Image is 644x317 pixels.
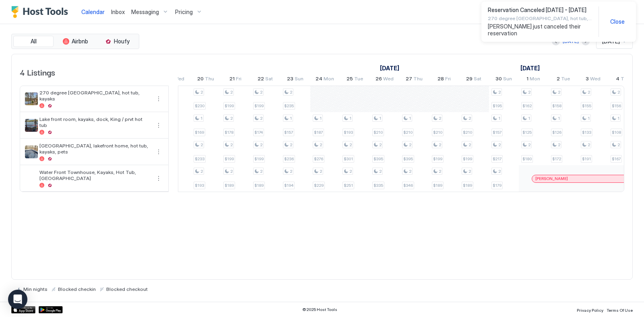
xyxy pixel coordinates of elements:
span: 29 [466,76,473,84]
span: Mon [530,76,540,84]
div: menu [154,94,163,104]
div: menu [154,147,163,157]
a: November 22, 2025 [256,74,275,86]
span: 2 [498,142,501,147]
span: 270 degree [GEOGRAPHIC_DATA], hot tub, kayaks [39,90,151,102]
span: 2 [498,90,501,95]
a: December 3, 2025 [584,74,603,86]
span: 1 [409,116,411,121]
span: 2 [528,142,530,147]
span: 28 [438,76,444,84]
span: 2 [230,116,233,121]
div: listing image [25,145,38,158]
span: $395 [403,156,413,162]
span: Wed [383,76,394,84]
a: Host Tools Logo [11,6,72,18]
span: $169 [195,130,204,135]
a: November 28, 2025 [436,74,453,86]
a: December 1, 2025 [524,74,542,86]
span: 2 [558,142,560,147]
span: 1 [379,116,381,121]
span: $189 [433,183,442,188]
span: Fri [236,76,242,84]
span: $395 [374,156,383,162]
span: 4 [616,76,619,84]
span: $108 [612,130,621,135]
span: Water Front Townhouse, Kayaks, Hot Tub, [GEOGRAPHIC_DATA] [39,169,151,181]
span: Thu [413,76,423,84]
span: $155 [582,103,591,108]
a: Calendar [81,8,105,16]
span: Thu [621,76,630,84]
div: listing image [25,119,38,132]
span: © 2025 Host Tools [302,307,337,312]
button: More options [154,94,163,104]
span: 2 [409,142,411,147]
span: Tue [354,76,363,84]
span: Sun [503,76,512,84]
button: Airbnb [55,36,95,47]
span: $189 [254,183,264,188]
span: [GEOGRAPHIC_DATA], lakefront home, hot tub, kayaks, pets [39,143,151,155]
span: 2 [379,169,382,174]
a: Terms Of Use [607,305,633,314]
span: 2 [260,169,262,174]
span: 2 [260,142,262,147]
span: $157 [493,130,502,135]
span: 2 [200,90,203,95]
span: Messaging [131,8,159,16]
span: $133 [582,130,591,135]
span: $178 [225,130,233,135]
span: 1 [320,116,322,121]
span: 2 [230,169,233,174]
a: December 1, 2025 [518,62,542,74]
span: 2 [320,142,322,147]
span: 1 [200,116,202,121]
span: $210 [374,130,383,135]
a: November 27, 2025 [404,74,425,86]
span: $199 [254,156,264,162]
span: 2 [379,142,382,147]
span: $189 [463,183,472,188]
span: $199 [463,156,472,162]
span: $199 [225,103,234,108]
span: Wed [590,76,601,84]
span: $199 [225,156,234,162]
span: Blocked checkin [58,286,96,292]
span: 1 [526,76,528,84]
span: $125 [522,130,532,135]
a: Google Play Store [39,306,63,313]
span: 2 [349,142,352,147]
span: Min nights [23,286,47,292]
span: Pricing [175,8,193,16]
span: 1 [349,116,351,121]
span: 2 [349,169,352,174]
span: $229 [314,183,324,188]
span: $346 [403,183,413,188]
span: $301 [344,156,353,162]
div: listing image [25,92,38,105]
span: 2 [557,76,560,84]
button: More options [154,174,163,183]
span: 2 [528,90,530,95]
span: 1 [558,116,560,121]
button: All [13,36,54,47]
span: 2 [290,142,292,147]
span: 2 [588,90,590,95]
span: 2 [230,142,233,147]
span: $126 [552,130,561,135]
span: Tue [561,76,570,84]
span: $174 [254,130,263,135]
span: Houfy [114,38,130,45]
span: 2 [617,90,620,95]
span: $193 [195,183,204,188]
span: 2 [439,142,441,147]
span: 2 [617,142,620,147]
span: 2 [588,142,590,147]
span: Terms Of Use [607,308,633,313]
span: $251 [344,183,353,188]
span: $194 [284,183,293,188]
span: 1 [498,116,500,121]
span: 270 degree [GEOGRAPHIC_DATA], hot tub, kayaks [488,15,592,21]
